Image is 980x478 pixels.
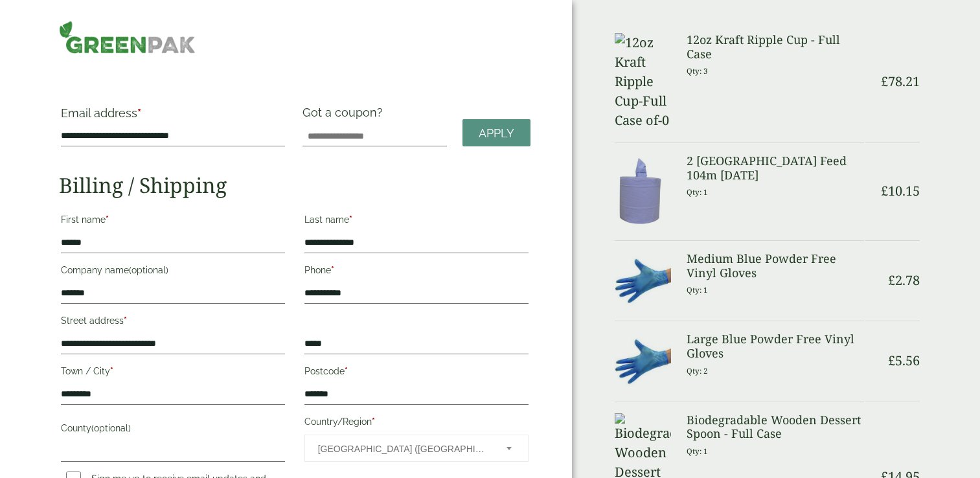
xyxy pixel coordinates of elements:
label: First name [61,211,285,233]
label: County [61,419,285,441]
label: Got a coupon? [302,106,388,126]
h3: 2 [GEOGRAPHIC_DATA] Feed 104m [DATE] [687,154,864,182]
span: Apply [479,126,514,141]
span: (optional) [91,423,131,433]
label: Phone [304,261,529,283]
bdi: 10.15 [881,182,920,199]
label: Company name [61,261,285,283]
h3: Biodegradable Wooden Dessert Spoon - Full Case [687,413,864,441]
h3: 12oz Kraft Ripple Cup - Full Case [687,33,864,61]
span: (optional) [129,265,168,275]
a: Apply [462,119,530,147]
span: £ [888,271,895,289]
img: 12oz Kraft Ripple Cup-Full Case of-0 [615,33,671,130]
label: Postcode [304,362,529,384]
small: Qty: 3 [687,66,708,76]
abbr: required [106,214,109,225]
h3: Medium Blue Powder Free Vinyl Gloves [687,252,864,280]
label: Street address [61,312,285,334]
label: Town / City [61,362,285,384]
abbr: required [110,366,113,376]
small: Qty: 1 [687,187,708,197]
abbr: required [345,366,348,376]
abbr: required [349,214,352,225]
bdi: 2.78 [888,271,920,289]
span: Country/Region [304,435,529,462]
abbr: required [372,416,375,427]
span: £ [881,73,888,90]
small: Qty: 2 [687,366,708,376]
span: United Kingdom (UK) [318,435,489,462]
label: Last name [304,211,529,233]
span: £ [881,182,888,199]
small: Qty: 1 [687,285,708,295]
label: Country/Region [304,413,529,435]
img: GreenPak Supplies [59,21,196,54]
span: £ [888,352,895,369]
abbr: required [124,315,127,326]
h3: Large Blue Powder Free Vinyl Gloves [687,332,864,360]
abbr: required [331,265,334,275]
small: Qty: 1 [687,446,708,456]
bdi: 78.21 [881,73,920,90]
h2: Billing / Shipping [59,173,530,198]
label: Email address [61,108,285,126]
abbr: required [137,106,141,120]
bdi: 5.56 [888,352,920,369]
